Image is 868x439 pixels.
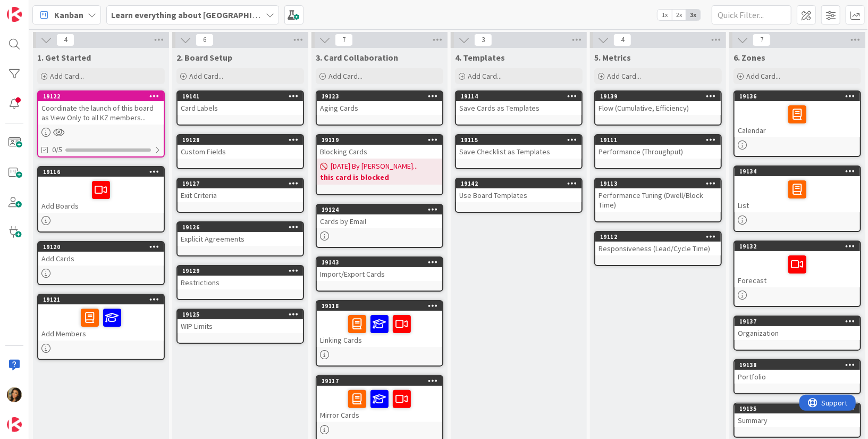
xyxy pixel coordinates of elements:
div: 19137 [739,318,860,325]
a: 19134List [734,165,861,232]
span: 4 [56,34,74,46]
span: 3 [474,34,492,46]
div: 19122 [43,93,164,100]
a: 19121Add Members [37,294,165,360]
div: 19123Aging Cards [317,92,442,115]
div: 19114 [456,92,582,101]
a: 19113Performance Tuning (Dwell/Block Time) [594,178,722,222]
span: 7 [335,34,353,46]
div: Cards by Email [317,214,442,228]
a: 19116Add Boards [37,166,165,233]
div: 19116 [43,168,164,176]
div: 19135 [735,404,860,413]
div: 19134 [735,167,860,176]
div: 19138 [735,360,860,370]
div: Explicit Agreements [178,232,303,246]
div: 19117Mirror Cards [317,376,442,422]
div: 19111 [600,136,721,144]
div: 19134List [735,167,860,212]
div: Blocking Cards [317,145,442,159]
div: 19126 [178,222,303,232]
img: Visit kanbanzone.com [7,7,22,22]
a: 19118Linking Cards [316,300,443,367]
a: 19112Responsiveness (Lead/Cycle Time) [594,231,722,266]
a: 19142Use Board Templates [455,178,583,213]
span: 3x [686,10,701,20]
div: Add Members [38,304,164,341]
div: 19132 [735,242,860,251]
span: 4 [613,34,631,46]
div: 19113Performance Tuning (Dwell/Block Time) [595,179,721,212]
span: 4. Templates [455,52,505,63]
div: Performance Tuning (Dwell/Block Time) [595,188,721,212]
div: 19128 [182,136,303,144]
span: 6 [196,34,214,46]
div: 19126Explicit Agreements [178,222,303,246]
span: 5. Metrics [594,52,631,63]
div: 19112 [600,233,721,241]
div: 19136Calendar [735,92,860,137]
div: 19114 [461,93,582,100]
div: Linking Cards [317,311,442,347]
div: 19121Add Members [38,295,164,341]
div: 19141 [182,93,303,100]
a: 19141Card Labels [176,90,304,126]
div: Summary [735,413,860,427]
div: Performance (Throughput) [595,145,721,159]
a: 19132Forecast [734,241,861,307]
div: 19122 [38,92,164,101]
span: 6. Zones [734,52,765,63]
div: 19118Linking Cards [317,301,442,347]
div: 19134 [739,168,860,175]
div: 19113 [595,179,721,188]
div: 19125 [178,310,303,319]
div: Responsiveness (Lead/Cycle Time) [595,242,721,255]
div: 19124Cards by Email [317,205,442,228]
a: 19119Blocking Cards[DATE] By [PERSON_NAME]...this card is blocked [316,134,443,195]
div: 19124 [317,205,442,214]
div: 19139 [595,92,721,101]
div: Portfolio [735,370,860,384]
div: List [735,176,860,212]
div: Forecast [735,251,860,287]
span: Support [22,2,48,14]
div: Calendar [735,101,860,137]
div: 19142Use Board Templates [456,179,582,202]
div: 19113 [600,180,721,187]
div: 19114Save Cards as Templates [456,92,582,115]
div: 19132 [739,243,860,250]
div: Use Board Templates [456,188,582,202]
div: 19127Exit Criteria [178,179,303,202]
div: 19129 [178,266,303,276]
div: Exit Criteria [178,188,303,202]
div: 19139 [600,93,721,100]
div: 19136 [735,92,860,101]
div: Add Cards [38,252,164,266]
div: 19137Organization [735,317,860,340]
div: 19112Responsiveness (Lead/Cycle Time) [595,232,721,255]
div: 19116 [38,167,164,177]
div: 19143 [317,258,442,267]
div: 19138 [739,361,860,369]
div: 19135 [739,405,860,412]
div: 19117 [322,377,442,385]
a: 19136Calendar [734,90,861,157]
span: Add Card... [328,71,363,81]
div: 19127 [178,179,303,188]
div: 19125WIP Limits [178,310,303,333]
a: 19139Flow (Cumulative, Efficiency) [594,90,722,126]
div: 19120 [38,242,164,252]
div: 19127 [182,180,303,187]
div: 19123 [322,93,442,100]
div: 19132Forecast [735,242,860,287]
div: 19119 [322,136,442,144]
input: Quick Filter... [712,5,791,24]
div: 19120Add Cards [38,242,164,266]
a: 19122Coordinate the launch of this board as View Only to all KZ members...0/5 [37,90,165,158]
div: 19139Flow (Cumulative, Efficiency) [595,92,721,115]
a: 19115Save Checklist as Templates [455,134,583,169]
div: Card Labels [178,101,303,115]
a: 19143Import/Export Cards [316,256,443,292]
div: 19128Custom Fields [178,135,303,159]
div: 19111 [595,135,721,145]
